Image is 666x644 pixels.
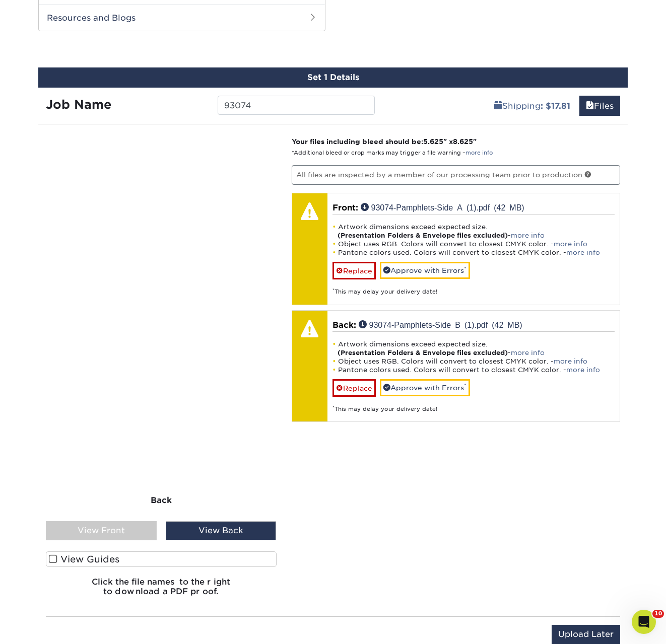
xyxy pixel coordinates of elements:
a: more info [566,249,600,256]
b: : $17.81 [541,101,570,111]
a: 93074-Pamphlets-Side A (1).pdf (42 MB) [361,203,524,211]
a: Approve with Errors* [380,379,470,396]
div: View Back [166,521,277,540]
strong: (Presentation Folders & Envelope files excluded) [338,349,508,356]
h2: Resources and Blogs [39,5,325,31]
a: Approve with Errors* [380,262,470,279]
li: Object uses RGB. Colors will convert to closest CMYK color. - [332,240,615,248]
input: Enter a job name [218,96,374,115]
small: *Additional bleed or crop marks may trigger a file warning – [292,150,493,156]
iframe: Intercom live chat [632,610,656,634]
label: View Guides [46,551,277,567]
li: Object uses RGB. Colors will convert to closest CMYK color. - [332,357,615,366]
span: files [586,101,594,111]
div: This may delay your delivery date! [332,279,615,296]
a: Shipping: $17.81 [488,96,577,116]
li: Pantone colors used. Colors will convert to closest CMYK color. - [332,366,615,374]
span: 5.625 [423,137,443,146]
div: View Front [46,521,157,540]
a: more info [554,357,587,365]
a: Files [579,96,620,116]
a: Replace [332,379,376,397]
iframe: Google Customer Reviews [3,613,86,640]
span: Back: [332,320,356,330]
a: more info [511,349,545,356]
a: more info [465,150,493,156]
div: Back [46,490,277,512]
strong: Your files including bleed should be: " x " [292,137,477,146]
a: more info [554,240,587,248]
li: Artwork dimensions exceed expected size. - [332,223,615,240]
strong: Job Name [46,97,111,112]
a: more info [566,366,600,374]
li: Pantone colors used. Colors will convert to closest CMYK color. - [332,248,615,257]
a: 93074-Pamphlets-Side B (1).pdf (42 MB) [359,320,522,328]
strong: (Presentation Folders & Envelope files excluded) [338,232,508,239]
a: Replace [332,262,376,279]
div: Set 1 Details [38,67,628,88]
span: 10 [652,610,664,618]
li: Artwork dimensions exceed expected size. - [332,340,615,357]
span: Front: [332,203,358,212]
input: Upload Later [552,625,620,644]
div: This may delay your delivery date! [332,397,615,413]
h6: Click the file names to the right to download a PDF proof. [46,577,277,604]
a: more info [511,232,545,239]
p: All files are inspected by a member of our processing team prior to production. [292,165,621,184]
span: shipping [494,101,502,111]
span: 8.625 [453,137,473,146]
